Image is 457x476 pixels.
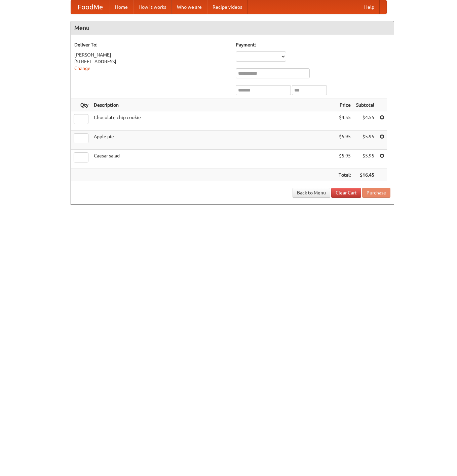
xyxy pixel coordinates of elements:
[353,150,377,169] td: $5.95
[336,150,353,169] td: $5.95
[353,131,377,150] td: $5.95
[74,51,229,58] div: [PERSON_NAME]
[172,0,207,14] a: Who we are
[359,0,380,14] a: Help
[133,0,172,14] a: How it works
[336,169,353,181] th: Total:
[91,111,336,131] td: Chocolate chip cookie
[336,111,353,131] td: $4.55
[91,150,336,169] td: Caesar salad
[331,188,361,198] a: Clear Cart
[353,99,377,111] th: Subtotal
[74,41,229,48] h5: Deliver To:
[74,66,90,71] a: Change
[110,0,133,14] a: Home
[353,169,377,181] th: $16.45
[293,188,330,198] a: Back to Menu
[336,99,353,111] th: Price
[336,131,353,150] td: $5.95
[71,0,110,14] a: FoodMe
[74,58,229,65] div: [STREET_ADDRESS]
[71,99,91,111] th: Qty
[207,0,247,14] a: Recipe videos
[91,99,336,111] th: Description
[362,188,390,198] button: Purchase
[91,131,336,150] td: Apple pie
[236,41,390,48] h5: Payment:
[71,21,394,35] h4: Menu
[353,111,377,131] td: $4.55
